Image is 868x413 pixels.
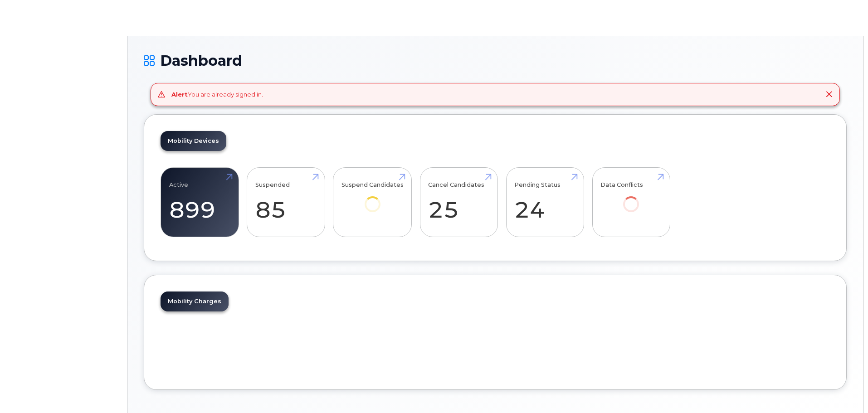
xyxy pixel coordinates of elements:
strong: Alert [171,91,188,98]
div: You are already signed in. [171,90,263,99]
a: Cancel Candidates 25 [428,172,489,232]
a: Pending Status 24 [514,172,575,232]
a: Suspend Candidates [341,172,404,224]
a: Suspended 85 [255,172,317,232]
a: Active 899 [169,172,230,232]
a: Mobility Devices [161,131,226,151]
a: Data Conflicts [600,172,662,224]
a: Mobility Charges [161,292,229,311]
h1: Dashboard [144,53,847,68]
